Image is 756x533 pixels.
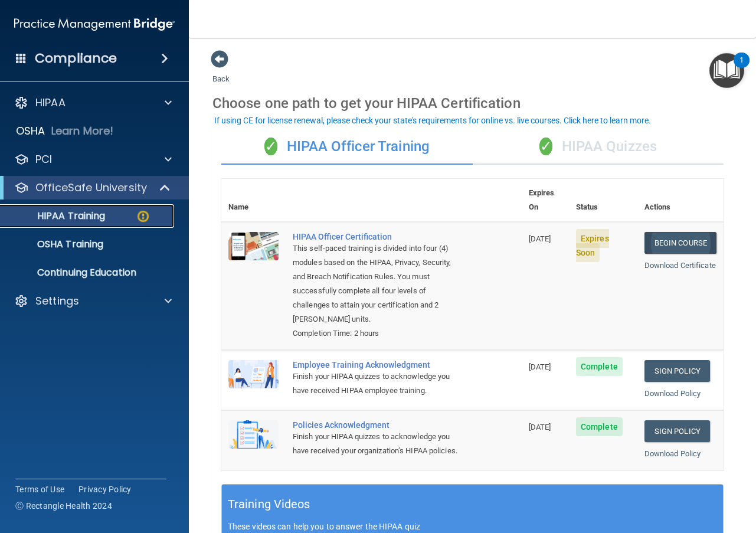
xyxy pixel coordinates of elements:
[14,181,171,195] a: OfficeSafe University
[529,423,551,431] span: [DATE]
[228,522,717,531] p: These videos can help you to answer the HIPAA quiz
[212,60,230,83] a: Back
[293,360,463,369] div: Employee Training Acknowledgment
[16,124,45,138] p: OSHA
[35,294,79,308] p: Settings
[473,129,724,165] div: HIPAA Quizzes
[644,449,701,458] a: Download Policy
[637,179,724,222] th: Actions
[8,210,105,222] p: HIPAA Training
[35,152,52,166] p: PCI
[739,60,744,76] div: 1
[136,209,150,224] img: warning-circle.0cc9ac19.png
[214,116,651,125] div: If using CE for license renewal, please check your state's requirements for online vs. live cours...
[78,483,132,495] a: Privacy Policy
[35,181,147,195] p: OfficeSafe University
[293,232,463,241] a: HIPAA Officer Certification
[14,12,175,36] img: PMB logo
[212,115,653,126] button: If using CE for license renewal, please check your state's requirements for online vs. live cours...
[8,267,169,279] p: Continuing Education
[569,179,637,222] th: Status
[51,124,114,138] p: Learn More!
[644,360,710,382] a: Sign Policy
[529,234,551,243] span: [DATE]
[644,261,716,270] a: Download Certificate
[212,86,732,120] div: Choose one path to get your HIPAA Certification
[293,430,463,458] div: Finish your HIPAA quizzes to acknowledge you have received your organization’s HIPAA policies.
[576,229,609,262] span: Expires Soon
[228,494,310,515] h5: Training Videos
[522,179,569,222] th: Expires On
[644,420,710,442] a: Sign Policy
[293,241,463,326] div: This self-paced training is divided into four (4) modules based on the HIPAA, Privacy, Security, ...
[539,138,552,155] span: ✓
[15,483,64,495] a: Terms of Use
[221,179,286,222] th: Name
[14,96,172,110] a: HIPAA
[35,50,117,67] h4: Compliance
[14,152,172,166] a: PCI
[576,417,623,436] span: Complete
[221,129,473,165] div: HIPAA Officer Training
[8,238,103,250] p: OSHA Training
[576,357,623,376] span: Complete
[14,294,172,308] a: Settings
[644,232,716,254] a: Begin Course
[264,138,277,155] span: ✓
[293,326,463,341] div: Completion Time: 2 hours
[15,500,112,512] span: Ⓒ Rectangle Health 2024
[644,389,701,398] a: Download Policy
[709,53,744,88] button: Open Resource Center, 1 new notification
[293,369,463,398] div: Finish your HIPAA quizzes to acknowledge you have received HIPAA employee training.
[293,420,463,430] div: Policies Acknowledgment
[35,96,66,110] p: HIPAA
[529,362,551,371] span: [DATE]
